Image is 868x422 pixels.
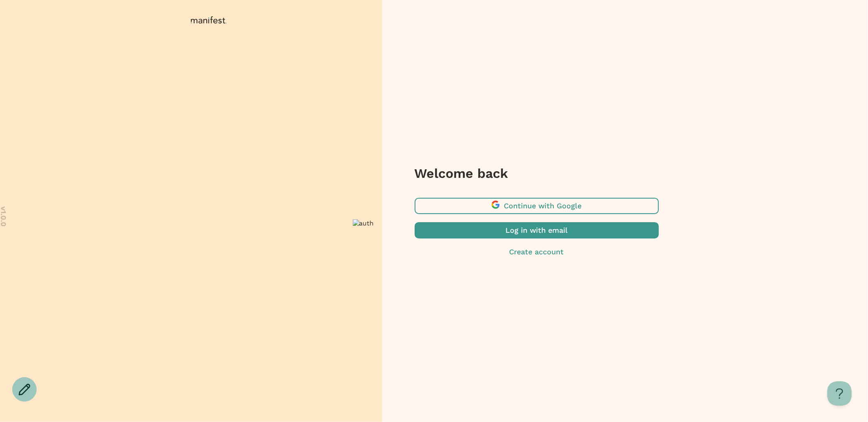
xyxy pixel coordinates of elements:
iframe: Toggle Customer Support [827,381,852,406]
h3: Welcome back [415,165,659,181]
button: Continue with Google [415,198,659,214]
img: auth [353,219,374,227]
button: Log in with email [415,222,659,238]
button: Create account [415,247,659,257]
